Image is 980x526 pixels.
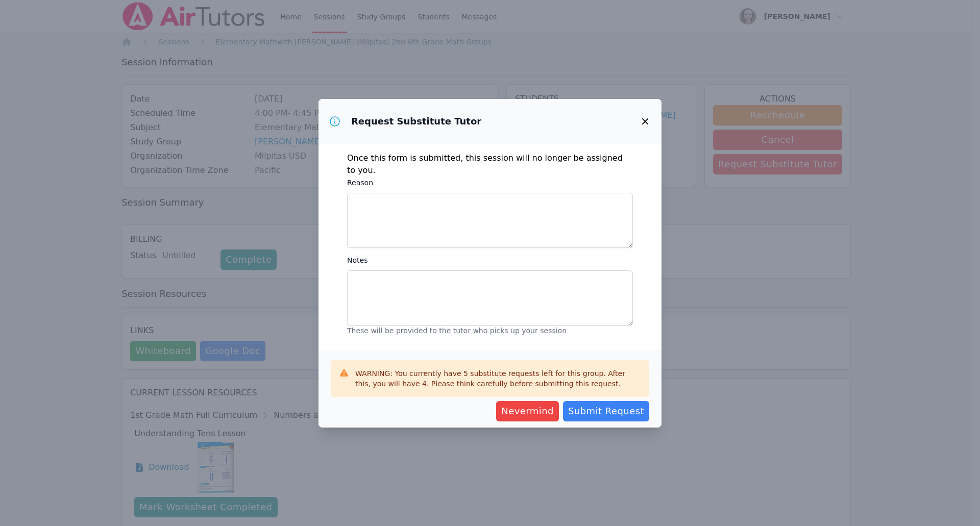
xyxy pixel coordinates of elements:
p: These will be provided to the tutor who picks up your session [347,325,633,336]
p: Once this form is submitted, this session will no longer be assigned to you. [347,152,633,177]
button: Submit Request [563,401,649,421]
span: Submit Request [568,404,644,418]
button: Nevermind [496,401,559,421]
span: Nevermind [501,404,554,418]
div: WARNING: You currently have 5 substitute requests left for this group. After this, you will have ... [355,368,641,389]
h3: Request Substitute Tutor [351,115,481,128]
label: Notes [347,254,633,266]
label: Reason [347,177,633,189]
